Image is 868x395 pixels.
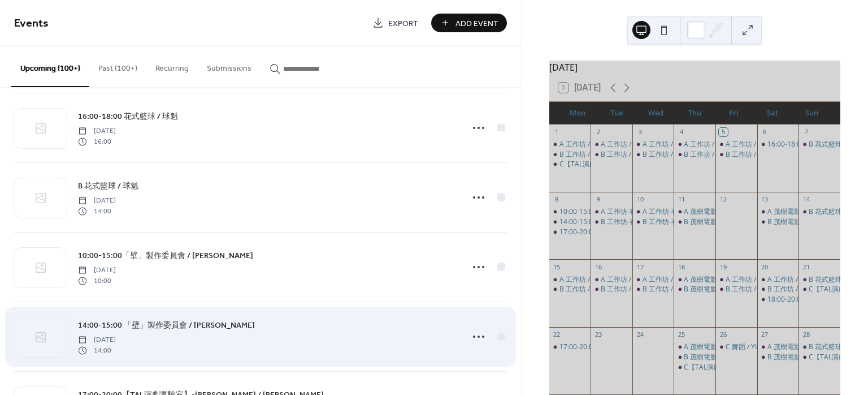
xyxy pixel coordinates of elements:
div: 10:00-15:00「壁」製作委員會 / 羅苡榕 [549,207,591,217]
div: C【TAL演劇實驗室】-鈴木排練 / 賴峻祥 [674,363,715,372]
div: A 工作坊 / 林向 [715,275,757,285]
a: 16:00-18:00 花式籃球 / 球魁 [78,110,178,123]
div: A 工作坊 / [PERSON_NAME] [601,275,686,285]
div: C【TAL演劇實驗室】-[PERSON_NAME] / [PERSON_NAME] [684,363,862,372]
div: A 工作坊 / 林向 [591,275,632,285]
a: Export [364,14,427,32]
div: 1 [553,128,561,136]
div: A 茂樹電影 / [PERSON_NAME] [684,275,776,285]
div: 15 [553,263,561,271]
div: B 工作坊 / [PERSON_NAME] [684,150,769,160]
div: A 工作坊 / [PERSON_NAME] [643,140,728,149]
div: 28 [802,330,810,339]
span: Events [14,12,49,35]
div: B 花式籃球 / 球魁 [798,207,840,217]
div: A 工作坊 / 林向 [674,140,715,149]
span: [DATE] [78,335,116,345]
div: B 花式籃球 / 球魁 [809,140,861,149]
div: 5 [719,128,727,136]
div: B 工作坊-有機的表演者 / [PERSON_NAME] [601,217,729,227]
div: 16:00-18:00 花式籃球 / 球魁 [767,140,853,149]
div: A 工作坊 / [PERSON_NAME] [726,275,811,285]
div: A 工作坊 / [PERSON_NAME] [643,275,728,285]
div: C 舞蹈 / YU [715,342,757,352]
div: 18:00-20:00 花式籃球 / 球魁 [767,295,853,304]
div: A 工作坊-有機的表演者 / [PERSON_NAME] [601,207,729,217]
div: A 工作坊-有機的表演者 / 林向 [591,207,632,217]
div: B 茂樹電影 / 許卉林 [674,217,715,227]
div: 13 [761,195,769,204]
button: Past (100+) [89,46,146,86]
div: [DATE] [549,61,840,74]
div: B 花式籃球 / 球魁 [809,275,861,285]
div: Mon [558,102,597,124]
div: C【TAL演劇實驗室】-鈴木團練 / 賴峻祥 [549,160,591,169]
span: B 花式籃球 / 球魁 [78,181,138,192]
div: A 工作坊-有機的表演者 / [PERSON_NAME] [643,207,771,217]
div: B 工作坊-有機的表演者 / [PERSON_NAME] [643,217,771,227]
div: B 工作坊 / 林向 [591,285,632,294]
div: B 工作坊-有機的表演者 / 林向 [591,217,632,227]
div: B 工作坊 / 林向 [591,150,632,160]
div: A 茂樹電影 / 許卉林 [674,342,715,352]
div: B 茂樹電影 / [PERSON_NAME] [684,353,776,362]
div: B 工作坊 / 林向 [549,285,591,294]
div: B 花式籃球 / 球魁 [809,207,861,217]
div: 17:00-20:00【TAL演劇實驗室】-鈴木團練 / 賴峻祥 [549,342,591,352]
div: A 工作坊 / [PERSON_NAME] [559,275,645,285]
div: B 工作坊 / 林向 [715,285,757,294]
div: 19 [719,263,727,271]
div: 16:00-18:00 花式籃球 / 球魁 [757,140,799,149]
div: 7 [802,128,810,136]
span: 10:00-15:00「壁」製作委員會 / [PERSON_NAME] [78,250,253,262]
div: 14:00-15:00 「壁」製作委員會 / [PERSON_NAME] [559,217,711,227]
div: 11 [677,195,685,204]
div: Tue [597,102,636,124]
button: Upcoming (100+) [11,46,89,87]
div: 17:00-20:00【TAL演劇實驗室】-[PERSON_NAME] / [PERSON_NAME] [559,227,770,237]
div: B 工作坊 / [PERSON_NAME] [767,285,853,294]
span: 14:00 [78,206,116,216]
div: A 茂樹電影 / [PERSON_NAME] [767,342,860,352]
div: A 茂樹電影 / 許卉林 [674,207,715,217]
div: Thu [675,102,714,124]
div: 10 [636,195,644,204]
div: B 茂樹電影 / [PERSON_NAME] [767,217,860,227]
div: 9 [594,195,602,204]
button: Add Event [431,14,507,32]
div: A 工作坊-有機的表演者 / 林向 [632,207,674,217]
div: Wed [636,102,675,124]
div: A 茂樹電影 / [PERSON_NAME] [767,207,860,217]
div: A 工作坊 / 林向 [632,140,674,149]
div: 20 [761,263,769,271]
div: B 工作坊 / [PERSON_NAME] [643,285,728,294]
span: Add Event [455,18,498,29]
div: B 工作坊 / [PERSON_NAME] [559,150,645,160]
div: C【TAL演劇實驗室】-鈴木排練 / 賴峻祥 [798,353,840,362]
div: 12 [719,195,727,204]
div: 17 [636,263,644,271]
div: B 工作坊 / [PERSON_NAME] [643,150,728,160]
div: 3 [636,128,644,136]
span: 10:00 [78,276,116,286]
div: 2 [594,128,602,136]
div: 24 [636,330,644,339]
button: Recurring [146,46,198,86]
div: 17:00-20:00【TAL演劇實驗室】-[PERSON_NAME] / [PERSON_NAME] [559,342,770,352]
span: [DATE] [78,126,116,136]
div: A 茂樹電影 / 許卉林 [757,207,799,217]
div: C【TAL演劇實驗室】-鈴木排練 / 賴峻祥 [798,285,840,294]
span: 16:00 [78,136,116,147]
div: B 工作坊 / 林向 [674,150,715,160]
div: B 工作坊 / 林向 [632,150,674,160]
div: A 工作坊 / 林向 [757,275,799,285]
div: B 茂樹電影 / 許卉林 [674,353,715,362]
div: B 花式籃球 / 球魁 [798,342,840,352]
div: B 工作坊 / [PERSON_NAME] [559,285,645,294]
div: 26 [719,330,727,339]
div: 23 [594,330,602,339]
div: B 茂樹電影 / [PERSON_NAME] [684,217,776,227]
div: 27 [761,330,769,339]
div: A 工作坊 / 林向 [549,275,591,285]
div: A 工作坊 / [PERSON_NAME] [601,140,686,149]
